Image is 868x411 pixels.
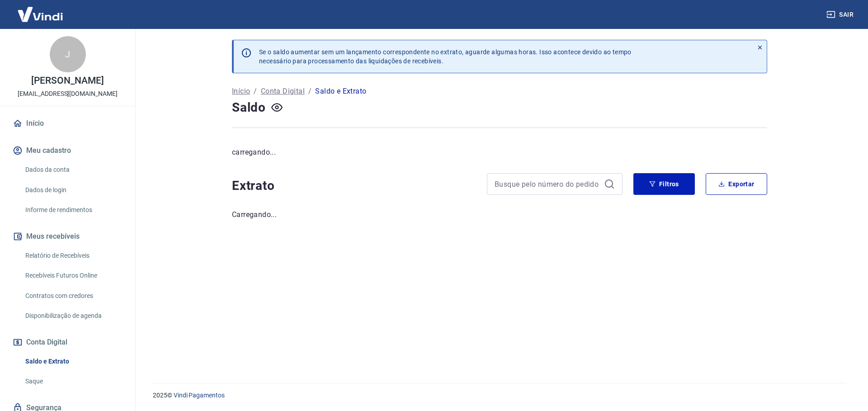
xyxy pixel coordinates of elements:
h4: Extrato [232,177,476,195]
a: Disponibilização de agenda [22,307,124,325]
div: J [50,36,86,72]
p: Saldo e Extrato [315,86,366,97]
p: carregando... [232,147,767,158]
button: Meu cadastro [11,141,124,161]
input: Busque pelo número do pedido [495,177,600,191]
button: Conta Digital [11,332,124,352]
a: Informe de rendimentos [22,201,124,219]
p: Carregando... [232,209,767,220]
button: Filtros [633,173,695,195]
button: Exportar [706,173,767,195]
a: Início [232,86,250,97]
a: Recebíveis Futuros Online [22,266,124,285]
a: Saque [22,372,124,391]
a: Dados de login [22,181,124,199]
a: Saldo e Extrato [22,352,124,371]
button: Sair [825,6,857,23]
p: Se o saldo aumentar sem um lançamento correspondente no extrato, aguarde algumas horas. Isso acon... [259,47,632,66]
p: 2025 © [153,391,846,400]
a: Conta Digital [261,86,305,97]
h4: Saldo [232,99,266,117]
img: Vindi [11,0,70,28]
p: [PERSON_NAME] [31,76,104,85]
a: Vindi Pagamentos [174,392,225,399]
a: Dados da conta [22,161,124,179]
p: [EMAIL_ADDRESS][DOMAIN_NAME] [18,89,118,99]
p: / [308,86,311,97]
a: Início [11,113,124,133]
button: Meus recebíveis [11,227,124,246]
p: / [254,86,257,97]
a: Relatório de Recebíveis [22,246,124,265]
a: Contratos com credores [22,287,124,305]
